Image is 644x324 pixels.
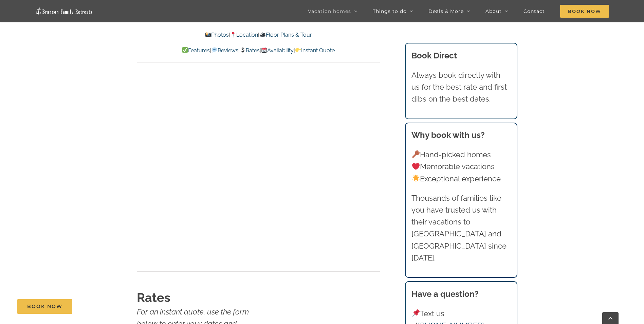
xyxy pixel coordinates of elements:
img: 🎥 [260,32,265,37]
strong: Rates [137,290,170,305]
span: Book Now [560,5,609,18]
strong: Have a question? [411,289,479,299]
h3: Why book with us? [411,129,511,141]
span: Deals & More [428,9,464,14]
a: Rates [240,47,260,54]
a: Book Now [17,299,72,314]
img: 📸 [205,32,211,37]
img: 🌟 [412,175,420,182]
a: Photos [205,32,229,38]
img: ✅ [182,47,188,53]
a: Features [182,47,210,54]
img: 🔑 [412,150,420,158]
img: Branson Family Retreats Logo [35,7,93,15]
span: Vacation homes [308,9,351,14]
span: Contact [523,9,545,14]
p: | | | | [137,46,380,55]
img: 💬 [212,47,217,53]
p: Hand-picked homes Memorable vacations Exceptional experience [411,149,511,185]
img: 📆 [261,47,267,53]
b: Book Direct [411,51,457,60]
a: Instant Quote [295,47,335,54]
a: Availability [261,47,294,54]
img: 💲 [240,47,245,53]
a: Reviews [211,47,238,54]
a: Floor Plans & Tour [259,32,312,38]
span: About [485,9,502,14]
img: 👉 [295,47,301,53]
img: ❤️ [412,163,420,170]
img: 📍 [231,32,236,37]
a: Location [230,32,258,38]
p: | | [137,31,380,39]
span: Book Now [27,304,62,309]
span: Things to do [373,9,407,14]
p: Thousands of families like you have trusted us with their vacations to [GEOGRAPHIC_DATA] and [GEO... [411,192,511,264]
p: Always book directly with us for the best rate and first dibs on the best dates. [411,69,511,105]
